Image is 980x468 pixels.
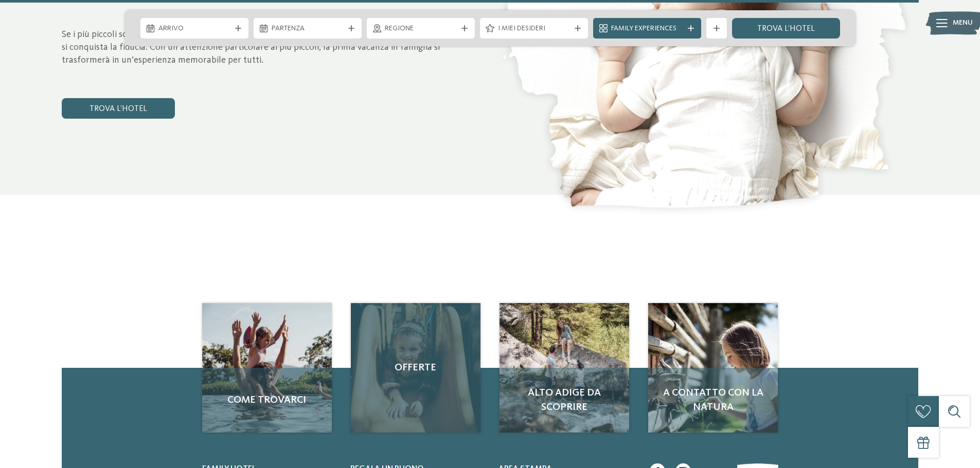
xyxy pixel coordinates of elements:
span: Arrivo [158,24,230,34]
a: trova l’hotel [732,18,840,39]
span: Alto Adige da scoprire [510,386,619,415]
span: Partenza [272,24,344,34]
p: Se i più piccoli sono felici e ben curati, tutta la famiglia potrà godersi al meglio la vacanza. ... [62,28,454,67]
a: Quale family experience volete vivere? Come trovarci [202,303,332,433]
span: Regione [385,24,457,34]
img: Quale family experience volete vivere? [500,303,629,433]
img: Quale family experience volete vivere? [202,303,332,433]
span: I miei desideri [498,24,570,34]
a: Quale family experience volete vivere? Alto Adige da scoprire [500,303,629,433]
span: Offerte [361,361,470,375]
span: Family Experiences [611,24,683,34]
span: A contatto con la natura [658,386,768,415]
a: Quale family experience volete vivere? A contatto con la natura [648,303,778,433]
span: Come trovarci [212,393,322,407]
a: Quale family experience volete vivere? Offerte [351,303,480,433]
img: Quale family experience volete vivere? [648,303,778,433]
a: trova l’hotel [62,98,175,119]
